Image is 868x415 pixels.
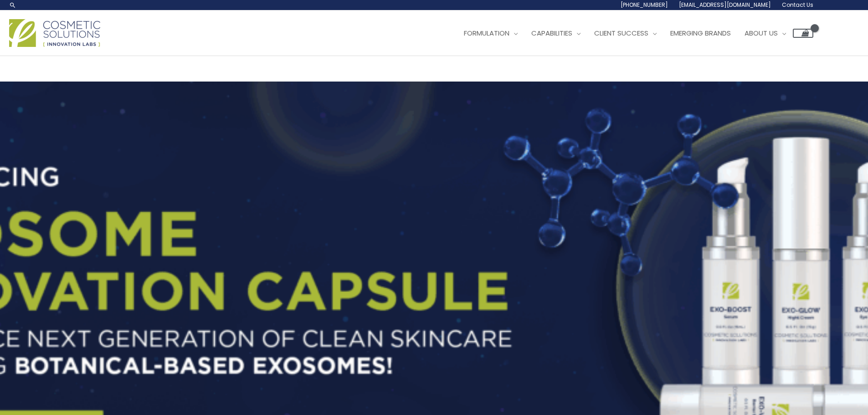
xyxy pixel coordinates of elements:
a: View Shopping Cart, empty [793,29,813,38]
span: About Us [745,28,778,38]
span: [EMAIL_ADDRESS][DOMAIN_NAME] [679,1,771,9]
nav: Site Navigation [450,20,813,47]
a: About Us [738,20,793,47]
span: Contact Us [782,1,813,9]
a: Search icon link [9,1,16,9]
a: Capabilities [524,20,587,47]
img: Cosmetic Solutions Logo [9,19,100,47]
span: Client Success [594,28,648,38]
span: Emerging Brands [670,28,731,38]
span: [PHONE_NUMBER] [621,1,668,9]
span: Capabilities [531,28,572,38]
a: Formulation [457,20,524,47]
a: Emerging Brands [663,20,738,47]
a: Client Success [587,20,663,47]
span: Formulation [464,28,509,38]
